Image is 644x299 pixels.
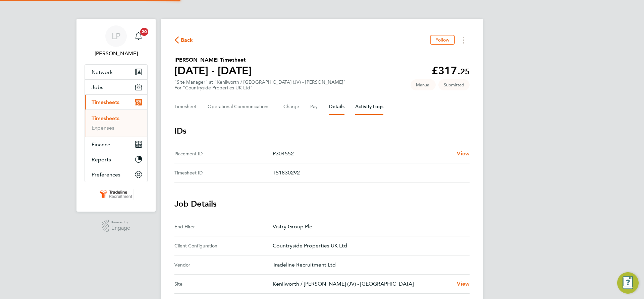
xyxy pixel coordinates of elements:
[85,80,147,94] button: Jobs
[273,261,464,269] p: Tradeline Recruitment Ltd
[174,64,252,77] h1: [DATE] - [DATE]
[111,225,130,231] span: Engage
[174,85,345,91] div: For "Countryside Properties UK Ltd"
[458,35,470,45] button: Timesheets Menu
[174,169,273,177] div: Timesheet ID
[174,199,470,209] h3: Job Details
[85,152,147,167] button: Reports
[76,19,156,212] nav: Main navigation
[92,171,120,178] span: Preferences
[457,281,470,287] span: View
[457,280,470,288] a: View
[85,189,148,200] a: Go to home page
[457,150,470,157] span: View
[174,242,273,250] div: Client Configuration
[435,37,449,43] span: Follow
[174,280,273,288] div: Site
[85,95,147,109] button: Timesheets
[430,35,455,45] button: Follow
[208,99,273,115] button: Operational Communications
[111,220,130,225] span: Powered by
[273,169,464,177] p: TS1830292
[92,99,119,105] span: Timesheets
[112,32,120,41] span: LP
[132,25,145,47] a: 20
[85,167,147,182] button: Preferences
[432,64,470,77] app-decimal: £317.
[174,79,345,91] div: "Site Manager" at "Kenilworth / [GEOGRAPHIC_DATA] (JV) - [PERSON_NAME]"
[174,126,470,136] h3: IDs
[85,65,147,79] button: Network
[85,25,148,58] a: LP[PERSON_NAME]
[92,141,110,148] span: Finance
[174,99,197,115] button: Timesheet
[92,84,103,90] span: Jobs
[181,36,193,44] span: Back
[85,137,147,152] button: Finance
[355,99,383,115] button: Activity Logs
[102,220,130,232] a: Powered byEngage
[174,223,273,231] div: End Hirer
[85,109,147,137] div: Timesheets
[174,36,193,44] button: Back
[273,223,464,231] p: Vistry Group Plc
[283,99,300,115] button: Charge
[174,150,273,158] div: Placement ID
[438,79,470,90] span: This timesheet is Submitted.
[411,79,436,90] span: This timesheet was manually created.
[310,99,318,115] button: Pay
[174,56,252,64] h2: [PERSON_NAME] Timesheet
[273,280,451,288] p: Kenilworth / [PERSON_NAME] (JV) - [GEOGRAPHIC_DATA]
[99,189,133,200] img: tradelinerecruitment-logo-retina.png
[92,115,119,122] a: Timesheets
[92,125,114,131] a: Expenses
[273,242,464,250] p: Countryside Properties UK Ltd
[174,261,273,269] div: Vendor
[329,99,344,115] button: Details
[92,69,113,75] span: Network
[273,150,451,158] p: P304552
[457,150,470,158] a: View
[92,156,111,163] span: Reports
[85,50,148,58] span: Lauren Pearson
[140,28,148,36] span: 20
[617,272,639,294] button: Engage Resource Center
[460,67,470,76] span: 25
